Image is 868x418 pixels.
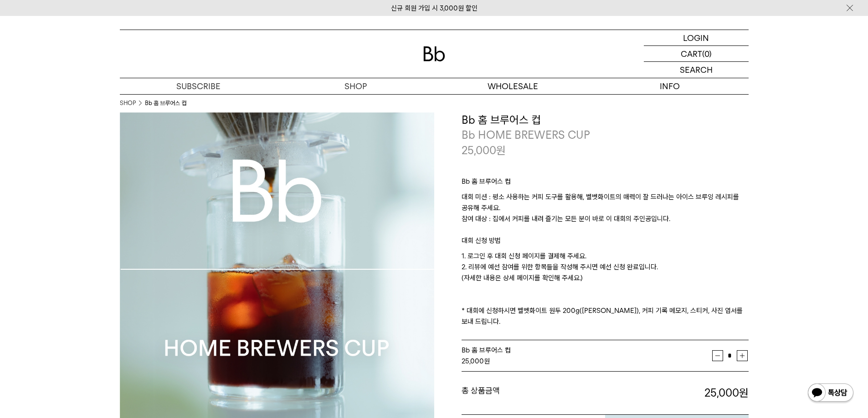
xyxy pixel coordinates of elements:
[704,386,749,399] strong: 25,000
[277,78,434,94] a: SHOP
[462,251,749,327] p: 1. 로그인 후 대회 신청 페이지를 결제해 주세요. 2. 리뷰에 예선 참여를 위한 항목들을 작성해 주시면 예선 신청 완료입니다. (자세한 내용은 상세 페이지를 확인해 주세요....
[737,350,748,361] button: 증가
[644,30,749,46] a: LOGIN
[807,383,854,404] img: 카카오톡 채널 1:1 채팅 버튼
[683,30,709,45] p: LOGIN
[391,4,478,12] a: 신규 회원 가입 시 3,000원 할인
[145,99,186,108] li: Bb 홈 브루어스 컵
[644,46,749,62] a: CART (0)
[462,127,749,143] p: Bb HOME BREWERS CUP
[423,46,445,61] img: 로고
[462,346,511,354] span: Bb 홈 브루어스 컵
[462,191,749,235] p: 대회 미션 : 평소 사용하는 커피 도구를 활용해, 벨벳화이트의 매력이 잘 드러나는 아이스 브루잉 레시피를 공유해 주세요. 참여 대상 : 집에서 커피를 내려 즐기는 모든 분이 ...
[462,112,749,128] h3: Bb 홈 브루어스 컵
[496,144,506,157] span: 원
[120,99,136,108] a: SHOP
[434,78,591,94] p: WHOLESALE
[462,235,749,251] p: 대회 신청 방법
[739,386,749,399] b: 원
[462,385,605,401] dt: 총 상품금액
[712,350,723,361] button: 감소
[462,356,712,367] div: 원
[681,46,702,61] p: CART
[591,78,749,94] p: INFO
[462,357,484,365] strong: 25,000
[462,143,506,158] p: 25,000
[702,46,712,61] p: (0)
[680,62,713,78] p: SEARCH
[462,176,749,191] p: Bb 홈 브루어스 컵
[120,78,277,94] a: SUBSCRIBE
